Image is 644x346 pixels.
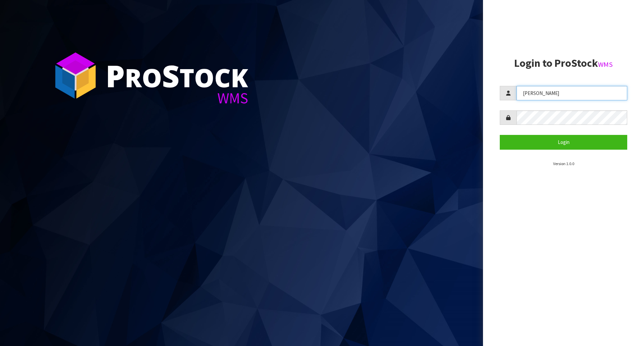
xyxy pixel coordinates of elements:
[553,161,574,166] small: Version 1.0.0
[598,60,613,69] small: WMS
[50,50,101,101] img: ProStock Cube
[162,55,179,96] span: S
[500,135,627,149] button: Login
[500,57,627,69] h2: Login to ProStock
[106,55,125,96] span: P
[106,91,248,106] div: WMS
[106,60,248,91] div: ro tock
[517,86,627,100] input: Username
